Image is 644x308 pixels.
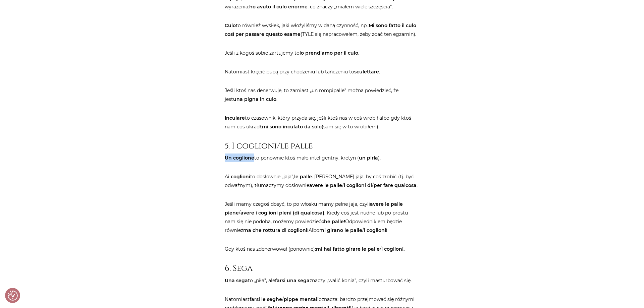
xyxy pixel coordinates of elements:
p: to „piła”, ale znaczy „walić konia”, czyli masturbować się. [225,276,419,285]
strong: lo prendiamo per il culo [300,50,358,56]
p: to również wysiłek, jaki włożyliśmy w daną czynność, np.: (TYLE się napracowałem, żeby zdać ten e... [225,21,419,39]
strong: Una sega [225,278,248,284]
button: Preferencje co do zgód [8,291,18,301]
p: Jeśli ktoś nas denerwuje, to zamiast „un rompipalle” można powiedzieć, że jest . [225,86,419,104]
p: Gdy ktoś nas zdenerwował (ponownie): / [225,245,419,253]
strong: per fare qualcosa [374,182,417,188]
strong: i coglioni! [364,227,387,233]
strong: ma che rottura di coglioni! [243,227,309,233]
strong: farsi le seghe [250,296,282,302]
strong: un pirla [359,155,378,161]
strong: i coglioni. [381,246,405,252]
h3: 5. I coglioni/le palle [225,141,419,151]
strong: pippe mentali [284,296,319,302]
p: to ponownie ktoś mało inteligentny, kretyn ( ). [225,153,419,162]
strong: avere i coglioni pieni (di qualcosa) [240,210,324,216]
strong: mi girano le palle [319,227,362,233]
p: Jeśli z kogoś sobie żartujemy to . [225,49,419,57]
strong: mi sono inculato da solo [262,124,322,130]
h3: 6. Sega [225,263,419,273]
p: A to dosłownie „jaja”, . [PERSON_NAME] jaja, by coś zrobić (tj. być odważnym), tłumaczymy dosłown... [225,172,419,190]
p: to czasownik, który przyda się, jeśli ktoś nas w coś wrobił albo gdy ktoś nam coś ukradł: (sam si... [225,114,419,131]
strong: ho avuto il culo enorme [249,4,308,10]
p: Natomiast kręcić pupą przy chodzeniu lub tańczeniu to . [225,67,419,76]
strong: Un coglione [225,155,254,161]
strong: i coglioni [228,174,250,180]
img: Revisit consent button [8,291,18,301]
strong: Inculare [225,115,245,121]
strong: che palle! [321,219,345,225]
strong: Culo [225,22,236,28]
strong: le palle [294,174,312,180]
strong: una pigna in culo [233,96,276,102]
strong: sculettare [354,69,379,75]
strong: farsi una sega [275,278,310,284]
strong: mi hai fatto girare le palle [316,246,380,252]
strong: avere le palle [309,182,342,188]
strong: i coglioni di [344,182,372,188]
p: Jeśli mamy czegoś dosyć, to po włosku mamy pełne jaja, czyli / . Kiedy coś jest nudne lub po pros... [225,200,419,235]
